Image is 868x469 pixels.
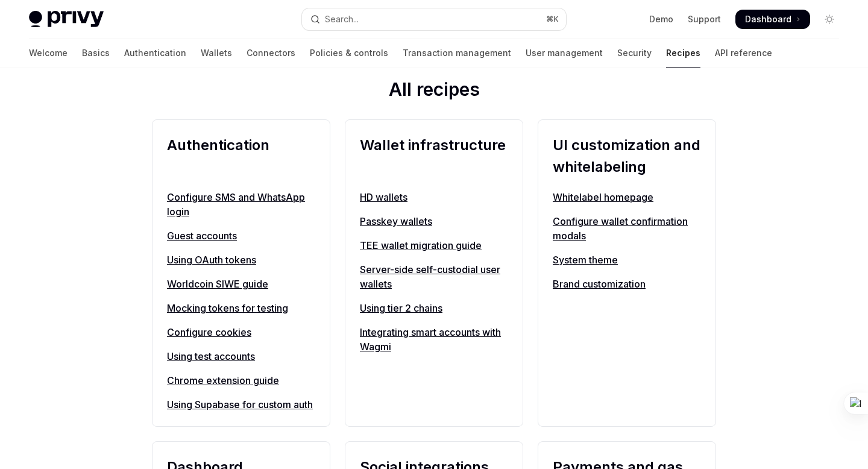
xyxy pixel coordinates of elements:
[167,397,315,412] a: Using Supabase for custom auth
[688,13,721,25] a: Support
[167,134,315,178] h2: Authentication
[553,277,701,291] a: Brand customization
[553,214,701,243] a: Configure wallet confirmation modals
[745,13,791,25] span: Dashboard
[649,13,673,25] a: Demo
[201,39,232,68] a: Wallets
[403,39,511,68] a: Transaction management
[360,238,508,253] a: TEE wallet migration guide
[167,349,315,364] a: Using test accounts
[167,277,315,291] a: Worldcoin SIWE guide
[247,39,295,68] a: Connectors
[360,262,508,291] a: Server-side self-custodial user wallets
[167,228,315,243] a: Guest accounts
[360,134,508,178] h2: Wallet infrastructure
[820,10,839,29] button: Toggle dark mode
[310,39,388,68] a: Policies & controls
[29,11,104,28] img: light logo
[82,39,110,68] a: Basics
[526,39,603,68] a: User management
[167,373,315,388] a: Chrome extension guide
[360,301,508,315] a: Using tier 2 chains
[546,14,559,24] span: ⌘ K
[167,253,315,267] a: Using OAuth tokens
[360,325,508,354] a: Integrating smart accounts with Wagmi
[360,214,508,228] a: Passkey wallets
[715,39,772,68] a: API reference
[167,301,315,315] a: Mocking tokens for testing
[167,190,315,219] a: Configure SMS and WhatsApp login
[735,10,810,29] a: Dashboard
[152,78,716,105] h2: All recipes
[666,39,700,68] a: Recipes
[167,325,315,339] a: Configure cookies
[302,8,565,30] button: Open search
[553,253,701,267] a: System theme
[360,190,508,204] a: HD wallets
[124,39,186,68] a: Authentication
[29,39,68,68] a: Welcome
[553,134,701,178] h2: UI customization and whitelabeling
[325,12,359,27] div: Search...
[617,39,652,68] a: Security
[553,190,701,204] a: Whitelabel homepage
